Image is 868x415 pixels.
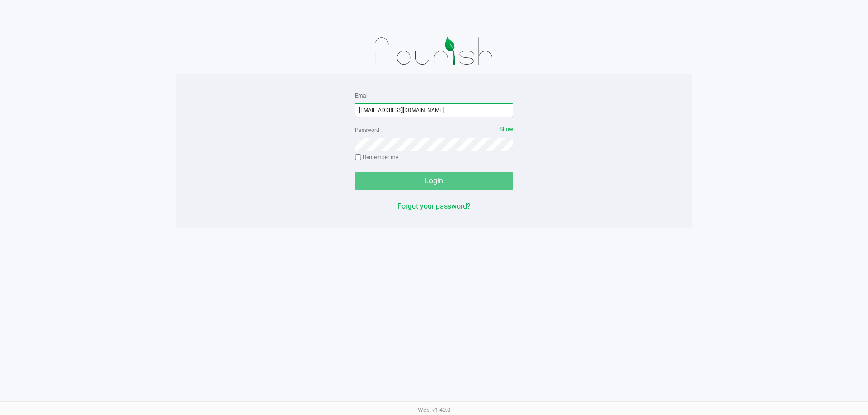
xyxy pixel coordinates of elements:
span: Web: v1.40.0 [418,406,450,413]
span: Show [500,126,513,132]
input: Remember me [355,154,361,161]
label: Password [355,126,379,134]
label: Remember me [355,153,398,161]
button: Forgot your password? [397,201,471,212]
label: Email [355,92,369,100]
